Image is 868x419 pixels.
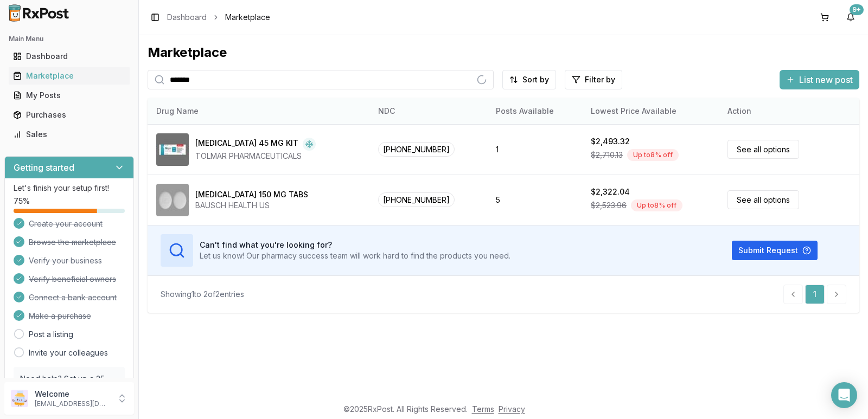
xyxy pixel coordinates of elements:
[783,285,846,304] nav: pagination
[799,73,853,86] span: List new post
[29,311,91,321] span: Make a purchase
[780,75,859,86] a: List new post
[29,274,116,285] span: Verify beneficial owners
[831,382,857,408] div: Open Intercom Messenger
[805,285,825,304] a: 1
[29,347,108,358] a: Invite your colleagues
[487,98,582,124] th: Posts Available
[4,126,134,143] button: Sales
[631,199,682,211] div: Up to 8 % off
[591,150,623,160] span: $2,710.13
[378,142,455,157] span: [PHONE_NUMBER]
[14,196,30,207] span: 75 %
[4,48,134,65] button: Dashboard
[727,190,799,209] a: See all options
[591,136,630,147] div: $2,493.32
[195,200,308,211] div: BAUSCH HEALTH US
[9,35,130,43] h2: Main Menu
[9,47,130,66] a: Dashboard
[14,161,74,174] h3: Getting started
[850,4,864,15] div: 9+
[499,404,525,414] a: Privacy
[29,329,73,340] a: Post a listing
[487,175,582,225] td: 5
[148,98,369,124] th: Drug Name
[487,124,582,175] td: 1
[195,151,316,162] div: TOLMAR PHARMACEUTICALS
[148,44,859,61] div: Marketplace
[161,289,244,300] div: Showing 1 to 2 of 2 entries
[20,373,118,406] p: Need help? Set up a 25 minute call with our team to set up.
[9,125,130,144] a: Sales
[167,12,207,23] a: Dashboard
[29,237,116,248] span: Browse the marketplace
[13,90,125,101] div: My Posts
[842,9,859,26] button: 9+
[195,138,298,151] div: [MEDICAL_DATA] 45 MG KIT
[29,292,117,303] span: Connect a bank account
[13,51,125,62] div: Dashboard
[225,12,270,23] span: Marketplace
[732,241,818,260] button: Submit Request
[369,98,487,124] th: NDC
[582,98,719,124] th: Lowest Price Available
[11,390,28,407] img: User avatar
[9,86,130,105] a: My Posts
[13,70,125,81] div: Marketplace
[13,129,125,140] div: Sales
[472,404,494,414] a: Terms
[195,189,308,200] div: [MEDICAL_DATA] 150 MG TABS
[156,133,189,166] img: Eligard 45 MG KIT
[35,389,110,399] p: Welcome
[4,4,74,22] img: RxPost Logo
[29,255,102,266] span: Verify your business
[591,200,627,211] span: $2,523.96
[585,74,615,85] span: Filter by
[13,109,125,120] div: Purchases
[522,74,549,85] span: Sort by
[378,192,455,207] span: [PHONE_NUMBER]
[4,67,134,85] button: Marketplace
[200,240,510,250] h3: Can't find what you're looking for?
[727,140,799,159] a: See all options
[780,70,859,89] button: List new post
[9,66,130,86] a: Marketplace
[627,149,679,161] div: Up to 8 % off
[200,250,510,261] p: Let us know! Our pharmacy success team will work hard to find the products you need.
[4,87,134,104] button: My Posts
[35,399,110,408] p: [EMAIL_ADDRESS][DOMAIN_NAME]
[9,105,130,125] a: Purchases
[29,218,103,229] span: Create your account
[565,70,622,89] button: Filter by
[719,98,859,124] th: Action
[591,186,630,197] div: $2,322.04
[156,184,189,216] img: Relistor 150 MG TABS
[502,70,556,89] button: Sort by
[4,106,134,124] button: Purchases
[167,12,270,23] nav: breadcrumb
[14,183,125,194] p: Let's finish your setup first!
